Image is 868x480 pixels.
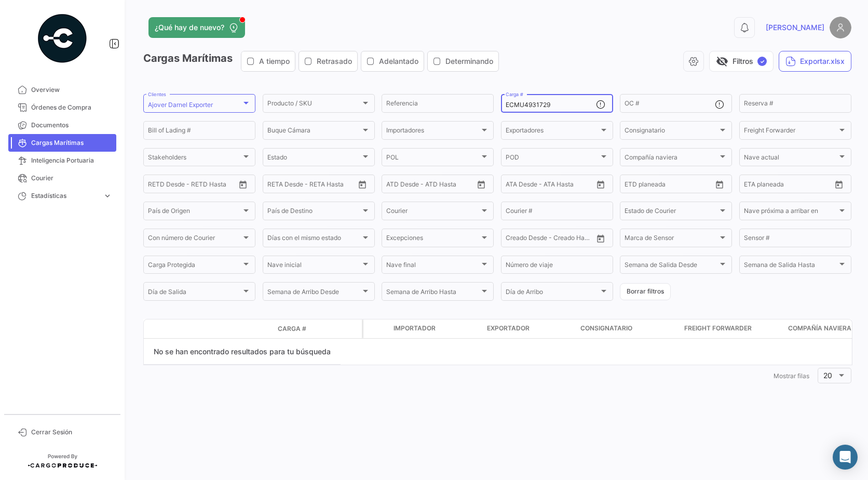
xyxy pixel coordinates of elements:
datatable-header-cell: Póliza [336,325,362,333]
button: Exportar.xlsx [779,51,851,72]
span: Días con el mismo estado [267,236,361,243]
span: Marca de Sensor [625,236,718,243]
img: powered-by.png [36,12,88,64]
span: A tiempo [259,56,290,66]
a: Órdenes de Compra [8,99,116,116]
span: Órdenes de Compra [31,103,112,112]
datatable-header-cell: Freight Forwarder [680,319,784,338]
input: ATD Desde [386,182,419,189]
span: Nave inicial [267,263,361,270]
input: ATA Desde [506,182,537,189]
span: Courier [31,174,112,183]
span: [PERSON_NAME] [766,22,824,33]
input: Creado Desde [506,236,544,243]
button: Open calendar [593,177,608,192]
a: Documentos [8,116,116,134]
a: Cargas Marítimas [8,134,116,152]
span: Semana de Arribo Desde [267,290,361,297]
span: Cerrar Sesión [31,428,112,437]
datatable-header-cell: Consignatario [576,319,680,338]
span: Carga # [278,324,306,334]
span: Excepciones [386,236,480,243]
button: Open calendar [235,177,251,192]
datatable-header-cell: Exportador [483,319,576,338]
input: Desde [267,182,286,189]
input: Hasta [174,182,215,189]
span: Carga Protegida [148,263,241,270]
a: Courier [8,169,116,187]
button: Open calendar [712,177,727,192]
span: Mostrar filas [774,372,809,380]
h3: Cargas Marítimas [143,51,502,72]
button: Borrar filtros [620,283,671,300]
span: Importadores [386,128,480,136]
button: Determinando [428,51,498,71]
span: Semana de Salida Hasta [744,263,837,270]
input: Creado Hasta [551,236,593,243]
span: Estadísticas [31,191,99,201]
span: ✓ [757,57,767,66]
span: Nave próxima a arribar en [744,209,837,216]
input: Desde [148,182,167,189]
span: Consignatario [625,128,718,136]
input: ATA Hasta [545,182,586,189]
input: Hasta [770,182,811,189]
span: Importador [394,324,436,333]
input: Desde [625,182,643,189]
span: Cargas Marítimas [31,138,112,148]
span: expand_more [103,191,112,201]
datatable-header-cell: Carga # [274,320,336,338]
span: Semana de Arribo Hasta [386,290,480,297]
span: Consignatario [580,324,632,333]
span: Nave actual [744,155,837,163]
span: Día de Salida [148,290,241,297]
button: Adelantado [361,51,424,71]
span: visibility_off [716,55,728,68]
span: Stakeholders [148,155,241,163]
span: Determinando [445,56,493,66]
span: Con número de Courier [148,236,241,243]
span: Producto / SKU [267,101,361,109]
span: Inteligencia Portuaria [31,156,112,165]
span: Courier [386,209,480,216]
span: Semana de Salida Desde [625,263,718,270]
button: Retrasado [299,51,357,71]
span: Compañía naviera [625,155,718,163]
span: Freight Forwarder [684,324,752,333]
span: País de Origen [148,209,241,216]
span: Nave final [386,263,480,270]
img: placeholder-user.png [830,17,851,38]
span: Documentos [31,121,112,130]
datatable-header-cell: Estado de Envio [191,325,274,333]
button: A tiempo [241,51,295,71]
span: Overview [31,85,112,95]
span: ¿Qué hay de nuevo? [155,22,224,33]
span: Exportadores [506,128,599,136]
input: ATD Hasta [426,182,468,189]
span: Freight Forwarder [744,128,837,136]
input: Hasta [650,182,692,189]
datatable-header-cell: Modo de Transporte [165,325,191,333]
mat-select-trigger: Ajover Darnel Exporter [148,101,213,109]
span: Buque Cámara [267,128,361,136]
span: POD [506,155,599,163]
datatable-header-cell: Importador [389,319,483,338]
a: Inteligencia Portuaria [8,152,116,169]
span: Compañía naviera [788,324,851,333]
span: Estado de Courier [625,209,718,216]
span: Adelantado [379,56,418,66]
span: País de Destino [267,209,361,216]
span: Exportador [487,324,530,333]
span: Día de Arribo [506,290,599,297]
button: Open calendar [593,231,608,246]
button: Open calendar [355,177,370,192]
span: 20 [823,371,832,380]
div: Abrir Intercom Messenger [833,445,858,470]
span: POL [386,155,480,163]
button: Open calendar [831,177,847,192]
span: Retrasado [317,56,352,66]
datatable-header-cell: Carga Protegida [363,319,389,338]
div: No se han encontrado resultados para tu búsqueda [144,339,341,365]
button: Open calendar [473,177,489,192]
input: Hasta [293,182,335,189]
